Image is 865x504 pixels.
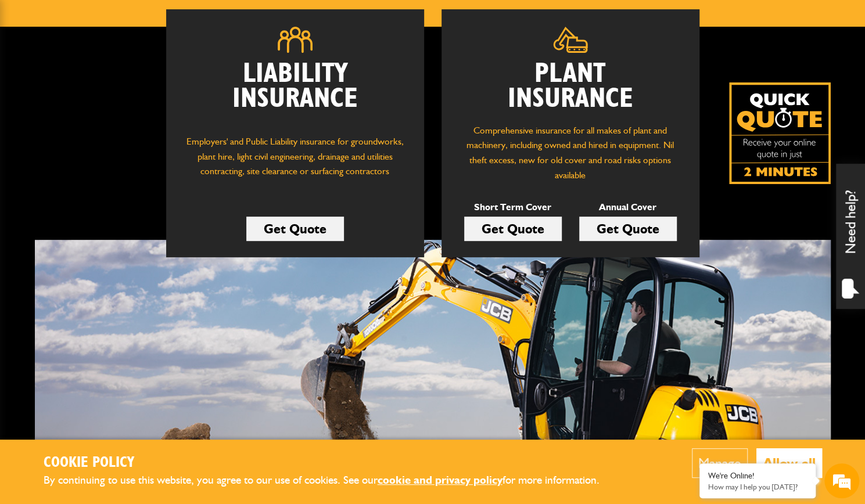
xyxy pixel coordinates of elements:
[579,217,677,241] a: Get Quote
[459,123,682,182] p: Comprehensive insurance for all makes of plant and machinery, including owned and hired in equipm...
[184,134,407,190] p: Employers' and Public Liability insurance for groundworks, plant hire, light civil engineering, d...
[708,471,807,481] div: We're Online!
[464,200,562,215] p: Short Term Cover
[692,448,748,478] button: Manage
[756,448,822,478] button: Allow all
[729,82,831,184] a: Get your insurance quote isn just 2-minutes
[464,217,562,241] a: Get Quote
[836,164,865,309] div: Need help?
[378,473,503,487] a: cookie and privacy policy
[579,200,677,215] p: Annual Cover
[729,82,831,184] img: Quick Quote
[708,483,807,491] p: How may I help you today?
[184,62,407,123] h2: Liability Insurance
[459,62,682,111] h2: Plant Insurance
[246,217,344,241] a: Get Quote
[44,471,619,489] p: By continuing to use this website, you agree to our use of cookies. See our for more information.
[44,454,619,472] h2: Cookie Policy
